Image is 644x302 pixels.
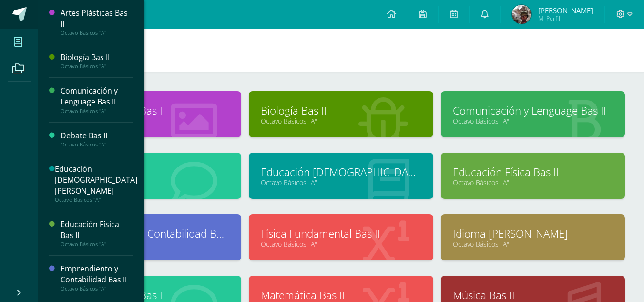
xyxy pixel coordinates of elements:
[261,103,421,118] a: Biología Bas II
[61,241,133,248] div: Octavo Básicos "A"
[453,226,613,241] a: Idioma [PERSON_NAME]
[453,178,613,187] a: Octavo Básicos "A"
[55,164,137,203] a: Educación [DEMOGRAPHIC_DATA][PERSON_NAME]Octavo Básicos "A"
[61,141,133,148] div: Octavo Básicos "A"
[261,178,421,187] a: Octavo Básicos "A"
[261,240,421,249] a: Octavo Básicos "A"
[512,5,531,24] img: dd4a1c90b88057bf199e39693cc9333c.png
[69,103,229,118] a: Artes Plásticas Bas II
[61,219,133,248] a: Educación Física Bas IIOctavo Básicos "A"
[453,240,613,249] a: Octavo Básicos "A"
[61,8,133,36] a: Artes Plásticas Bas IIOctavo Básicos "A"
[69,226,229,241] a: Emprendiento y Contabilidad Bas II
[61,63,133,70] div: Octavo Básicos "A"
[453,165,613,179] a: Educación Física Bas II
[61,130,133,148] a: Debate Bas IIOctavo Básicos "A"
[453,103,613,118] a: Comunicación y Lenguage Bas II
[69,116,229,125] a: Octavo Básicos "A"
[61,8,133,30] div: Artes Plásticas Bas II
[69,240,229,249] a: Octavo Básicos "A"
[261,165,421,179] a: Educación [DEMOGRAPHIC_DATA][PERSON_NAME]
[61,263,133,285] div: Emprendiento y Contabilidad Bas II
[61,85,133,114] a: Comunicación y Lenguage Bas IIOctavo Básicos "A"
[55,197,137,203] div: Octavo Básicos "A"
[61,285,133,292] div: Octavo Básicos "A"
[55,164,137,197] div: Educación [DEMOGRAPHIC_DATA][PERSON_NAME]
[261,116,421,125] a: Octavo Básicos "A"
[61,85,133,107] div: Comunicación y Lenguage Bas II
[69,178,229,187] a: Octavo Básicos "A"
[538,6,593,15] span: [PERSON_NAME]
[69,165,229,179] a: Debate Bas II
[61,52,133,63] div: Biología Bas II
[61,219,133,241] div: Educación Física Bas II
[61,130,133,141] div: Debate Bas II
[453,116,613,125] a: Octavo Básicos "A"
[61,52,133,70] a: Biología Bas IIOctavo Básicos "A"
[61,263,133,292] a: Emprendiento y Contabilidad Bas IIOctavo Básicos "A"
[261,226,421,241] a: Física Fundamental Bas II
[61,30,133,36] div: Octavo Básicos "A"
[61,108,133,115] div: Octavo Básicos "A"
[538,14,593,22] span: Mi Perfil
